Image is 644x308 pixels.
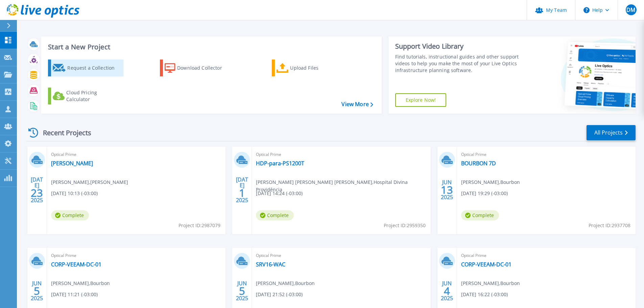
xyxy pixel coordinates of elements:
[461,280,520,287] span: [PERSON_NAME] , Bourbon
[236,177,248,202] div: [DATE] 2025
[256,291,303,298] span: [DATE] 21:52 (-03:00)
[461,190,508,197] span: [DATE] 19:29 (-03:00)
[51,252,221,259] span: Optical Prime
[51,210,89,220] span: Complete
[239,190,245,196] span: 1
[461,160,496,167] a: BOURBON 7D
[48,43,373,51] h3: Start a New Project
[256,190,303,197] span: [DATE] 14:24 (-03:00)
[256,179,430,193] span: [PERSON_NAME] [PERSON_NAME] [PERSON_NAME] , Hospital Divina Providência
[51,291,98,298] span: [DATE] 11:21 (-03:00)
[626,7,635,13] span: DM
[290,61,344,75] div: Upload Files
[51,280,110,287] span: [PERSON_NAME] , Bourbon
[256,160,304,167] a: HDP-para-PS1200T
[48,88,123,104] a: Cloud Pricing Calculator
[341,101,373,108] a: View More
[395,93,447,107] a: Explore Now!
[178,222,220,229] span: Project ID: 2987079
[177,61,231,75] div: Download Collector
[48,60,123,76] a: Request a Collection
[30,279,43,303] div: JUN 2025
[441,187,453,193] span: 13
[256,151,426,158] span: Optical Prime
[395,42,521,51] div: Support Video Library
[589,222,630,229] span: Project ID: 2937708
[256,261,285,268] a: SRV16-WAC
[30,177,43,202] div: [DATE] 2025
[26,124,100,141] div: Recent Projects
[461,252,631,259] span: Optical Prime
[395,53,521,74] div: Find tutorials, instructional guides and other support videos to help you make the most of your L...
[67,61,121,75] div: Request a Collection
[51,160,93,167] a: [PERSON_NAME]
[461,261,511,268] a: CORP-VEEAM-DC-01
[31,190,43,196] span: 23
[444,288,450,294] span: 4
[239,288,245,294] span: 5
[256,210,294,220] span: Complete
[256,252,426,259] span: Optical Prime
[34,288,40,294] span: 5
[51,151,221,158] span: Optical Prime
[461,210,499,220] span: Complete
[461,291,508,298] span: [DATE] 16:22 (-03:00)
[272,60,347,76] a: Upload Files
[66,89,120,103] div: Cloud Pricing Calculator
[51,190,98,197] span: [DATE] 10:13 (-03:00)
[384,222,426,229] span: Project ID: 2959350
[440,177,453,202] div: JUN 2025
[461,151,631,158] span: Optical Prime
[160,60,235,76] a: Download Collector
[440,279,453,303] div: JUN 2025
[51,179,128,186] span: [PERSON_NAME] , [PERSON_NAME]
[461,179,520,186] span: [PERSON_NAME] , Bourbon
[236,279,248,303] div: JUN 2025
[256,280,315,287] span: [PERSON_NAME] , Bourbon
[51,261,101,268] a: CORP-VEEAM-DC-01
[587,125,636,140] a: All Projects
